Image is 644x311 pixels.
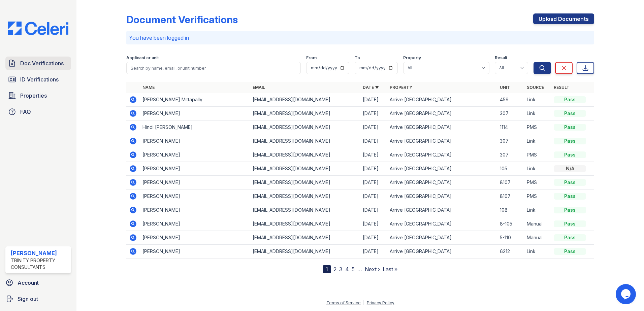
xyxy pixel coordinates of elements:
input: Search by name, email, or unit number [126,62,301,74]
td: 1114 [497,120,524,134]
td: Arrive [GEOGRAPHIC_DATA] [387,245,497,258]
div: Pass [554,124,586,131]
td: [EMAIL_ADDRESS][DOMAIN_NAME] [250,217,360,231]
div: Pass [554,179,586,186]
td: 8107 [497,176,524,189]
div: Pass [554,234,586,241]
td: PMS [524,120,551,134]
label: To [355,55,360,61]
a: 4 [345,266,349,273]
td: [DATE] [360,217,387,231]
td: PMS [524,148,551,162]
td: [PERSON_NAME] [140,148,250,162]
td: 5-110 [497,231,524,245]
td: 307 [497,148,524,162]
a: Terms of Service [326,300,361,305]
td: [PERSON_NAME] [140,176,250,189]
td: Arrive [GEOGRAPHIC_DATA] [387,176,497,189]
td: [DATE] [360,203,387,217]
a: Account [3,276,74,289]
td: Arrive [GEOGRAPHIC_DATA] [387,189,497,203]
label: Applicant or unit [126,55,159,61]
div: Pass [554,248,586,255]
td: 8107 [497,189,524,203]
td: [PERSON_NAME] [140,245,250,258]
td: Arrive [GEOGRAPHIC_DATA] [387,217,497,231]
td: 8-105 [497,217,524,231]
div: Pass [554,96,586,103]
iframe: chat widget [616,284,637,304]
td: [DATE] [360,231,387,245]
td: [EMAIL_ADDRESS][DOMAIN_NAME] [250,134,360,148]
div: Pass [554,193,586,200]
div: Document Verifications [126,13,238,26]
td: [EMAIL_ADDRESS][DOMAIN_NAME] [250,231,360,245]
td: [EMAIL_ADDRESS][DOMAIN_NAME] [250,120,360,134]
td: [DATE] [360,189,387,203]
td: Link [524,203,551,217]
td: [DATE] [360,245,387,258]
td: Manual [524,217,551,231]
span: Sign out [18,295,38,303]
td: Link [524,107,551,120]
td: [DATE] [360,93,387,107]
td: Arrive [GEOGRAPHIC_DATA] [387,120,497,134]
td: [EMAIL_ADDRESS][DOMAIN_NAME] [250,203,360,217]
a: Sign out [3,292,74,306]
a: Upload Documents [533,13,594,24]
td: Arrive [GEOGRAPHIC_DATA] [387,162,497,176]
td: [DATE] [360,134,387,148]
span: FAQ [20,108,31,116]
td: [PERSON_NAME] [140,134,250,148]
label: Property [403,55,421,61]
p: You have been logged in [129,34,591,42]
td: PMS [524,176,551,189]
label: Result [495,55,507,61]
span: Doc Verifications [20,59,64,67]
td: Link [524,134,551,148]
a: Name [142,85,155,90]
a: Email [253,85,265,90]
div: [PERSON_NAME] [11,249,68,257]
td: [PERSON_NAME] [140,231,250,245]
span: ID Verifications [20,75,59,83]
td: 459 [497,93,524,107]
span: … [357,265,362,273]
div: N/A [554,165,586,172]
a: Source [527,85,544,90]
td: [DATE] [360,176,387,189]
a: Next › [365,266,380,273]
a: Privacy Policy [367,300,394,305]
td: [PERSON_NAME] [140,203,250,217]
img: CE_Logo_Blue-a8612792a0a2168367f1c8372b55b34899dd931a85d93a1a3d3e32e68fde9ad4.png [3,22,74,35]
div: 1 [323,265,331,273]
a: ID Verifications [5,73,71,86]
div: Trinity Property Consultants [11,257,68,271]
td: [EMAIL_ADDRESS][DOMAIN_NAME] [250,107,360,120]
a: Properties [5,89,71,102]
td: [DATE] [360,120,387,134]
td: [EMAIL_ADDRESS][DOMAIN_NAME] [250,189,360,203]
a: Property [390,85,412,90]
div: Pass [554,138,586,144]
label: From [306,55,317,61]
td: [EMAIL_ADDRESS][DOMAIN_NAME] [250,176,360,189]
a: Date ▼ [363,85,379,90]
a: 5 [352,266,355,273]
td: 108 [497,203,524,217]
a: FAQ [5,105,71,118]
td: [DATE] [360,148,387,162]
td: [PERSON_NAME] [140,217,250,231]
td: [DATE] [360,107,387,120]
td: Arrive [GEOGRAPHIC_DATA] [387,93,497,107]
td: Link [524,93,551,107]
span: Account [18,279,39,287]
a: Unit [500,85,510,90]
td: [DATE] [360,162,387,176]
td: [PERSON_NAME] [140,107,250,120]
td: [PERSON_NAME] Mittapally [140,93,250,107]
td: 307 [497,107,524,120]
div: Pass [554,151,586,158]
td: Arrive [GEOGRAPHIC_DATA] [387,134,497,148]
